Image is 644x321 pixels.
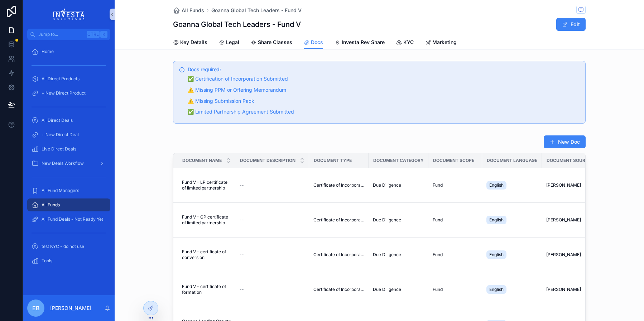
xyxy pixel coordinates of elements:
span: Fund [433,182,443,188]
span: English [489,287,504,292]
span: Document Category [373,158,424,163]
span: Key Details [180,39,207,46]
span: Document Source [547,158,591,163]
a: Marketing [425,36,457,50]
a: Tools [27,254,110,267]
a: Fund [433,182,478,188]
span: Document Name [182,158,222,163]
span: [PERSON_NAME] [546,217,581,223]
a: New Deals Workflow [27,157,110,170]
a: KYC [396,36,414,50]
span: Fund [433,287,443,292]
span: Due Diligence [373,287,401,292]
a: Certificate of Incorporation [313,287,364,292]
span: Share Classes [258,39,292,46]
span: All Fund Deals - Not Ready Yet [42,216,103,222]
span: Document Description [240,158,295,163]
a: Home [27,45,110,58]
span: English [489,217,504,223]
button: Edit [556,18,586,31]
a: Fund [433,252,478,258]
a: English [486,284,538,295]
span: Investa Rev Share [342,39,385,46]
a: -- [240,252,305,258]
span: English [489,182,504,188]
a: Live Direct Deals [27,143,110,155]
a: Certificate of Incorporation [313,182,364,188]
a: [PERSON_NAME] [546,217,600,223]
span: Home [42,49,54,54]
a: + New Direct Deal [27,128,110,141]
a: Fund V - certificate of formation [182,284,231,295]
span: Due Diligence [373,217,401,223]
a: All Fund Managers [27,184,110,197]
span: -- [240,252,244,258]
a: Legal [219,36,239,50]
a: Key Details [173,36,207,50]
span: EB [32,304,40,312]
a: test KYC - do not use [27,240,110,253]
span: -- [240,217,244,223]
span: Docs [311,39,323,46]
span: -- [240,182,244,188]
a: + New Direct Product [27,87,110,100]
p: ⚠️ Missing Submission Pack [188,97,580,105]
a: Fund [433,287,478,292]
a: Fund V - LP certificate of limited partnership [182,179,231,191]
a: Fund V - certificate of conversion [182,249,231,260]
a: Goanna Global Tech Leaders - Fund V [211,7,302,14]
span: Due Diligence [373,182,401,188]
a: All Direct Products [27,72,110,85]
span: Due Diligence [373,252,401,258]
button: Jump to...CtrlK [27,29,110,40]
a: [PERSON_NAME] [546,182,600,188]
span: + New Direct Deal [42,132,79,138]
a: Docs [304,36,323,49]
a: Due Diligence [373,252,424,258]
a: Due Diligence [373,182,424,188]
span: Ctrl [87,31,100,38]
a: Certificate of Incorporation [313,252,364,258]
span: K [101,32,107,37]
a: All Funds [173,7,204,14]
h5: Docs required: [188,67,580,72]
span: Live Direct Deals [42,146,76,152]
span: All Funds [42,202,60,208]
span: KYC [403,39,414,46]
a: English [486,249,538,260]
p: [PERSON_NAME] [50,305,91,312]
a: [PERSON_NAME] [546,287,600,292]
a: Certificate of Incorporation [313,217,364,223]
span: Marketing [432,39,457,46]
span: Legal [226,39,239,46]
span: Jump to... [38,32,84,37]
span: [PERSON_NAME] [546,182,581,188]
span: All Funds [182,7,204,14]
a: [PERSON_NAME] [546,252,600,258]
a: Due Diligence [373,217,424,223]
a: Share Classes [251,36,292,50]
span: Fund V - GP certificate of limited partnership [182,214,231,226]
a: Investa Rev Share [335,36,385,50]
span: Fund [433,252,443,258]
span: All Direct Products [42,76,80,82]
a: Fund [433,217,478,223]
span: All Direct Deals [42,118,73,123]
a: All Funds [27,198,110,211]
button: New Doc [544,135,586,148]
p: ✅ Certification of Incorporation Submitted [188,75,580,83]
span: New Deals Workflow [42,160,84,166]
span: English [489,252,504,258]
a: -- [240,182,305,188]
span: Document Scope [433,158,474,163]
a: All Fund Deals - Not Ready Yet [27,213,110,226]
span: test KYC - do not use [42,244,84,249]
